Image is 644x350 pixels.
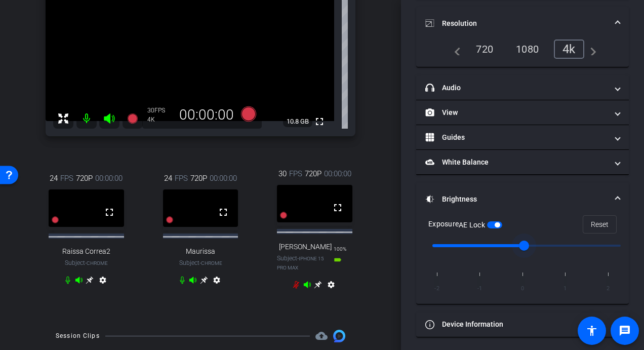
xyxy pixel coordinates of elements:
[416,75,629,100] mat-expansion-panel-header: Audio
[179,258,222,267] span: Subject
[87,260,108,266] span: Chrome
[97,276,109,288] mat-icon: settings
[210,173,237,184] span: 00:00:00
[471,282,489,296] span: -1
[277,254,334,272] span: Subject
[586,325,598,337] mat-icon: accessibility
[217,206,229,218] mat-icon: fullscreen
[95,173,123,184] span: 00:00:00
[186,247,215,256] span: Maurissa
[557,282,574,296] span: 1
[508,41,546,58] div: 1080
[325,281,337,293] mat-icon: settings
[65,258,108,267] span: Subject
[315,330,328,342] span: Destinations for your clips
[428,219,502,229] div: Exposure
[416,7,629,40] mat-expansion-panel-header: Resolution
[333,330,345,342] img: Session clips
[56,331,100,341] div: Session Clips
[60,173,73,184] span: FPS
[449,43,461,55] mat-icon: navigate_before
[425,18,608,29] mat-panel-title: Resolution
[103,206,115,218] mat-icon: fullscreen
[199,259,201,266] span: -
[468,41,501,58] div: 720
[584,43,596,55] mat-icon: navigate_next
[147,106,173,114] div: 30
[85,259,87,266] span: -
[425,157,608,168] mat-panel-title: White Balance
[279,243,332,251] span: [PERSON_NAME]
[428,282,446,296] span: -2
[416,183,629,215] mat-expansion-panel-header: Brightness
[619,325,631,337] mat-icon: message
[190,173,207,184] span: 720P
[583,215,617,234] button: Reset
[297,255,299,262] span: -
[164,173,172,184] span: 24
[201,260,222,266] span: Chrome
[425,83,608,93] mat-panel-title: Audio
[334,246,346,252] span: 100%
[425,132,608,143] mat-panel-title: Guides
[514,282,531,296] span: 0
[554,40,584,59] div: 4k
[416,100,629,125] mat-expansion-panel-header: View
[147,115,173,124] div: 4K
[313,115,326,128] mat-icon: fullscreen
[62,247,110,256] span: Raissa Correa2
[154,107,165,114] span: FPS
[416,125,629,149] mat-expansion-panel-header: Guides
[416,150,629,174] mat-expansion-panel-header: White Balance
[76,173,93,184] span: 720P
[425,319,608,330] mat-panel-title: Device Information
[416,215,629,304] div: Brightness
[277,256,324,270] span: iPhone 15 Pro Max
[50,173,58,184] span: 24
[289,168,302,179] span: FPS
[591,215,609,234] span: Reset
[334,256,342,264] mat-icon: battery_std
[425,194,608,205] mat-panel-title: Brightness
[278,168,287,179] span: 30
[599,282,617,296] span: 2
[324,168,351,179] span: 00:00:00
[315,330,328,342] mat-icon: cloud_upload
[283,115,312,128] span: 10.8 GB
[175,173,188,184] span: FPS
[332,202,344,214] mat-icon: fullscreen
[173,106,240,124] div: 00:00:00
[416,313,629,337] mat-expansion-panel-header: Device Information
[211,276,223,288] mat-icon: settings
[305,168,321,179] span: 720P
[416,40,629,67] div: Resolution
[459,220,487,230] label: AE Lock
[425,107,608,118] mat-panel-title: View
